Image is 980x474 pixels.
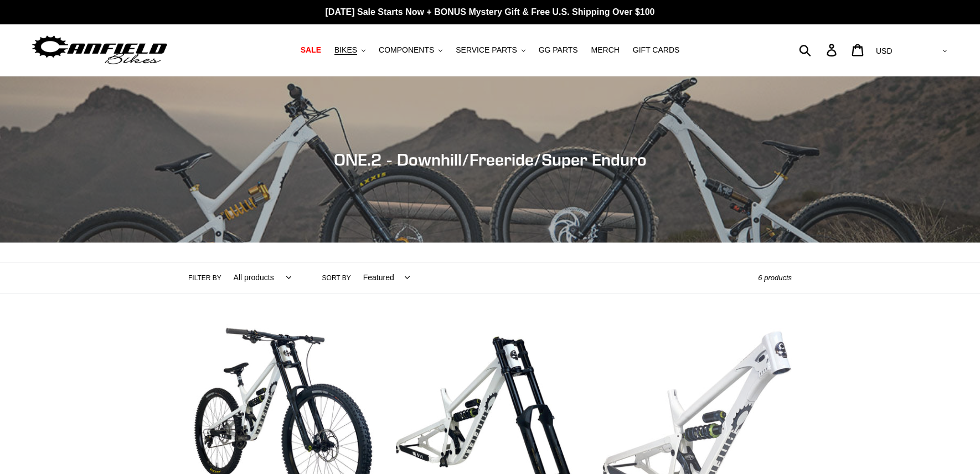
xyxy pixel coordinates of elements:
a: GIFT CARDS [627,43,685,58]
span: 6 products [758,274,792,282]
span: SERVICE PARTS [456,45,517,55]
span: COMPONENTS [379,45,434,55]
button: BIKES [329,43,371,58]
span: ONE.2 - Downhill/Freeride/Super Enduro [334,150,647,169]
span: SALE [301,45,321,55]
button: SERVICE PARTS [450,43,530,58]
label: Sort by [322,273,351,283]
input: Search [805,38,833,62]
span: GG PARTS [539,45,578,55]
a: GG PARTS [533,43,584,58]
a: MERCH [586,43,625,58]
img: Canfield Bikes [30,33,169,68]
span: GIFT CARDS [633,45,680,55]
label: Filter by [188,273,221,283]
span: MERCH [591,45,620,55]
button: COMPONENTS [373,43,448,58]
span: BIKES [334,45,357,55]
a: SALE [295,43,327,58]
